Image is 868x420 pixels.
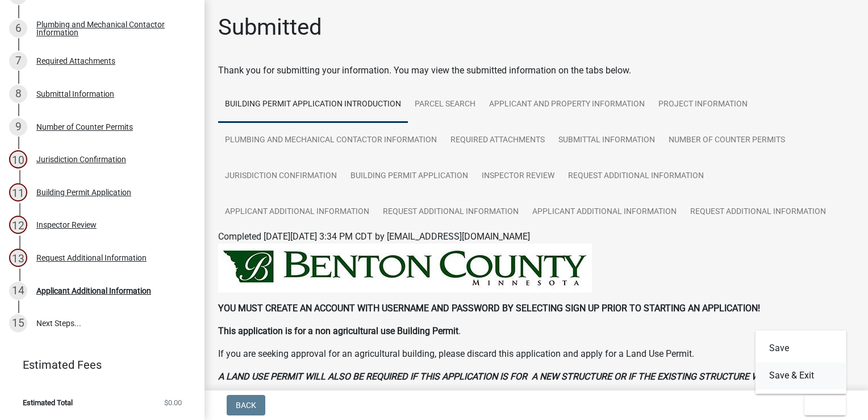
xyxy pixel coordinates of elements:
a: Jurisdiction Confirmation [218,158,344,195]
p: If you are seeking approval for an agricultural building, please discard this application and app... [218,347,854,361]
div: 9 [9,118,27,136]
img: BENTON_HEADER_184150ff-1924-48f9-adeb-d4c31246c7fa.jpeg [218,244,592,293]
a: Number of Counter Permits [662,122,792,159]
div: 6 [9,19,27,38]
a: Parcel search [408,87,482,123]
a: Request Additional Information [683,194,833,230]
div: Plumbing and Mechanical Contactor Information [36,20,186,36]
button: Save & Exit [756,362,846,389]
div: 7 [9,52,27,70]
h1: Submitted [218,14,322,41]
a: Plumbing and Mechanical Contactor Information [218,122,444,159]
div: 8 [9,85,27,103]
a: Project Information [652,87,754,123]
strong: YOU MUST CREATE AN ACCOUNT WITH USERNAME AND PASSWORD BY SELECTING SIGN UP PRIOR TO STARTING AN A... [218,303,760,314]
a: Submittal Information [552,122,662,159]
div: Submittal Information [36,90,114,98]
div: Request Additional Information [36,254,147,262]
button: Exit [804,395,846,415]
span: Completed [DATE][DATE] 3:34 PM CDT by [EMAIL_ADDRESS][DOMAIN_NAME] [218,231,530,242]
a: Applicant and Property Information [482,87,652,123]
div: 12 [9,216,27,234]
strong: This application is for a non agricultural use Building Permit [218,326,458,336]
div: Building Permit Application [36,188,131,196]
a: Request Additional Information [376,194,525,230]
a: Request Additional Information [561,158,711,195]
div: Inspector Review [36,221,97,229]
button: Save [756,335,846,362]
p: . [218,324,854,338]
div: Required Attachments [36,57,115,65]
span: $0.00 [164,399,182,406]
a: Required Attachments [444,122,552,159]
div: 14 [9,282,27,300]
a: Estimated Fees [9,353,186,376]
div: 13 [9,249,27,267]
span: Back [236,401,256,410]
a: Applicant Additional Information [218,194,376,230]
span: Exit [813,401,830,410]
button: Back [227,395,265,415]
div: Thank you for submitting your information. You may view the submitted information on the tabs below. [218,64,854,77]
a: Applicant Additional Information [525,194,683,230]
a: Inspector Review [475,158,561,195]
a: Building Permit Application Introduction [218,87,408,123]
div: Jurisdiction Confirmation [36,155,126,163]
div: Exit [756,330,846,394]
div: Applicant Additional Information [36,287,151,295]
a: Building Permit Application [344,158,475,195]
div: 10 [9,150,27,168]
div: Number of Counter Permits [36,123,133,131]
strong: A LAND USE PERMIT WILL ALSO BE REQUIRED IF THIS APPLICATION IS FOR A NEW STRUCTURE OR IF THE EXIS... [218,371,804,396]
div: 15 [9,314,27,332]
div: 11 [9,183,27,201]
span: Estimated Total [23,399,73,406]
